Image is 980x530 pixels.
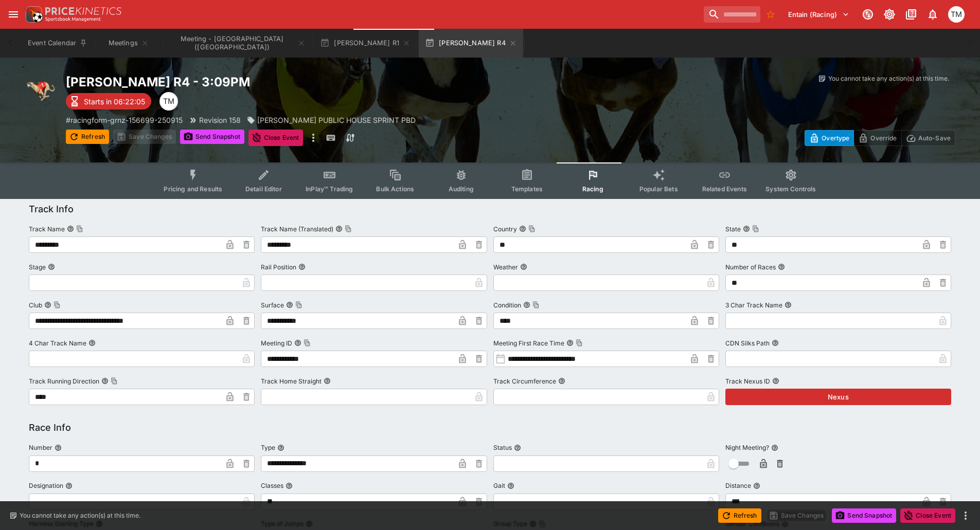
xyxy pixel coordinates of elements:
[493,443,512,452] p: Status
[29,422,71,433] h5: Race Info
[286,482,293,489] button: Classes
[25,74,58,107] img: greyhound_racing.png
[805,130,955,146] div: Start From
[900,508,955,523] button: Close Event
[762,6,779,23] button: No Bookmarks
[493,481,505,490] p: Gait
[520,263,527,270] button: Weather
[532,301,540,308] button: Copy To Clipboard
[304,339,311,346] button: Copy To Clipboard
[859,5,877,24] button: Connected to PK
[65,482,73,489] button: Designation
[493,339,564,348] p: Meeting First Race Time
[66,74,511,90] h2: Copy To Clipboard
[725,443,769,452] p: Night Meeting?
[164,29,312,58] button: Meeting - Addington (NZ)
[948,6,965,23] div: Tristan Matheson
[725,481,751,490] p: Distance
[449,185,474,193] span: Auditing
[29,377,99,386] p: Track Running Direction
[261,225,333,233] p: Track Name (Translated)
[306,185,353,193] span: InPlay™ Trading
[582,185,603,193] span: Racing
[66,130,109,144] button: Refresh
[778,263,785,270] button: Number of Races
[725,339,770,348] p: CDN Silks Path
[853,130,901,146] button: Override
[945,3,968,26] button: Tristan Matheson
[725,225,741,233] p: State
[314,29,417,58] button: [PERSON_NAME] R1
[880,5,899,24] button: Toggle light/dark mode
[307,130,319,146] button: more
[639,185,678,193] span: Popular Bets
[261,339,292,348] p: Meeting ID
[870,133,897,143] p: Override
[48,263,55,270] button: Stage
[286,301,293,308] button: SurfaceCopy To Clipboard
[84,96,145,107] p: Starts in 06:22:05
[519,225,526,232] button: CountryCopy To Clipboard
[376,185,414,193] span: Bulk Actions
[248,130,304,146] button: Close Event
[164,185,222,193] span: Pricing and Results
[832,508,896,523] button: Send Snapshot
[29,443,52,452] p: Number
[335,225,343,232] button: Track Name (Translated)Copy To Clipboard
[704,6,760,23] input: search
[29,203,74,215] h5: Track Info
[576,339,583,346] button: Copy To Clipboard
[261,481,283,490] p: Classes
[493,263,518,271] p: Weather
[743,225,750,232] button: StateCopy To Clipboard
[771,444,778,451] button: Night Meeting?
[805,130,854,146] button: Overtype
[45,7,121,15] img: PriceKinetics
[29,481,63,490] p: Designation
[23,4,43,25] img: PriceKinetics Logo
[765,185,816,193] span: System Controls
[419,29,523,58] button: [PERSON_NAME] R4
[45,17,101,22] img: Sportsbook Management
[66,115,183,125] p: Copy To Clipboard
[702,185,747,193] span: Related Events
[88,339,96,346] button: 4 Char Track Name
[902,5,920,24] button: Documentation
[245,185,282,193] span: Detail Editor
[261,377,322,386] p: Track Home Straight
[111,377,118,385] button: Copy To Clipboard
[725,377,770,386] p: Track Nexus ID
[566,339,574,346] button: Meeting First Race TimeCopy To Clipboard
[295,301,302,308] button: Copy To Clipboard
[718,508,761,523] button: Refresh
[752,225,759,232] button: Copy To Clipboard
[294,339,301,346] button: Meeting IDCopy To Clipboard
[725,263,776,271] p: Number of Races
[785,301,792,308] button: 3 Char Track Name
[558,377,565,385] button: Track Circumference
[257,115,416,125] p: [PERSON_NAME] PUBLIC HOUSE SPRINT PBD
[20,511,140,520] p: You cannot take any action(s) at this time.
[67,225,74,232] button: Track NameCopy To Clipboard
[725,389,951,405] button: Nexus
[822,133,849,143] p: Overtype
[4,5,23,24] button: open drawer
[725,301,782,309] p: 3 Char Track Name
[507,482,514,489] button: Gait
[180,130,244,144] button: Send Snapshot
[523,301,530,308] button: ConditionCopy To Clipboard
[29,263,46,271] p: Stage
[29,225,65,233] p: Track Name
[96,29,162,58] button: Meetings
[923,5,942,24] button: Notifications
[261,263,296,271] p: Rail Position
[901,130,955,146] button: Auto-Save
[493,225,517,233] p: Country
[54,301,61,308] button: Copy To Clipboard
[782,6,856,23] button: Select Tenant
[76,225,83,232] button: Copy To Clipboard
[493,301,521,309] p: Condition
[29,301,42,309] p: Club
[772,339,779,346] button: CDN Silks Path
[277,444,284,451] button: Type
